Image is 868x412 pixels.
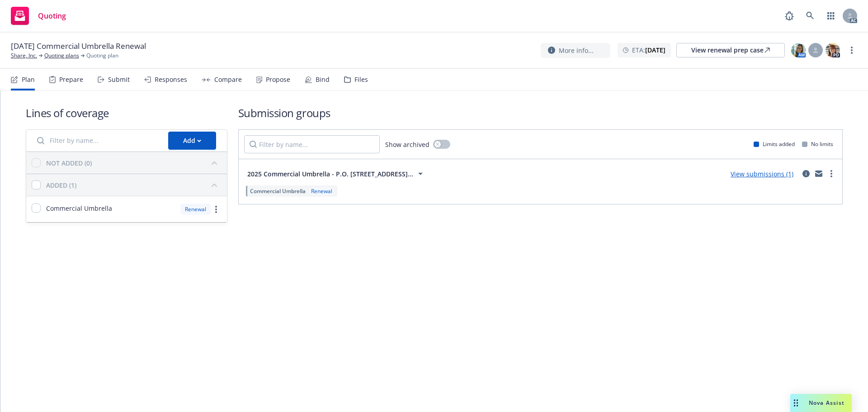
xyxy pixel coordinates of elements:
div: Limits added [754,140,795,148]
a: Switch app [822,7,840,25]
div: Propose [266,76,290,83]
div: Submit [108,76,130,83]
button: Add [168,132,216,150]
a: more [211,204,222,215]
span: More info... [559,46,594,55]
div: Renewal [180,204,211,215]
input: Filter by name... [32,132,163,150]
a: View submissions (1) [731,170,793,178]
button: More info... [541,43,610,58]
a: mail [813,168,824,179]
span: [DATE] Commercial Umbrella Renewal [11,41,146,52]
a: Search [801,7,819,25]
img: photo [791,43,806,57]
div: ADDED (1) [46,180,76,190]
a: Quoting [7,3,70,28]
span: Nova Assist [809,399,844,407]
span: ETA : [632,45,665,55]
div: NOT ADDED (0) [46,158,92,168]
span: Show archived [385,140,429,149]
div: Renewal [309,187,334,195]
a: more [846,45,857,56]
div: Compare [214,76,242,83]
strong: [DATE] [645,46,665,54]
button: NOT ADDED (0) [46,156,222,170]
img: photo [826,43,840,57]
a: Report a Bug [780,7,798,25]
h1: Lines of coverage [26,105,227,120]
div: Drag to move [790,394,802,412]
div: Plan [22,76,35,83]
input: Filter by name... [244,135,380,153]
span: Commercial Umbrella [46,204,112,213]
h1: Submission groups [238,105,843,120]
a: more [826,168,837,179]
div: Files [354,76,368,83]
div: No limits [802,140,833,148]
a: Share, Inc. [11,52,37,60]
span: Quoting [38,12,66,19]
span: Quoting plan [86,52,118,60]
span: Commercial Umbrella [250,187,306,195]
a: circleInformation [801,168,811,179]
div: Add [183,132,201,149]
a: View renewal prep case [676,43,785,57]
button: Nova Assist [790,394,852,412]
button: ADDED (1) [46,178,222,192]
div: Responses [155,76,187,83]
a: Quoting plans [44,52,79,60]
div: Prepare [59,76,83,83]
button: 2025 Commercial Umbrella - P.O. [STREET_ADDRESS]... [244,165,429,183]
span: 2025 Commercial Umbrella - P.O. [STREET_ADDRESS]... [247,169,413,179]
div: View renewal prep case [691,43,770,57]
div: Bind [316,76,330,83]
